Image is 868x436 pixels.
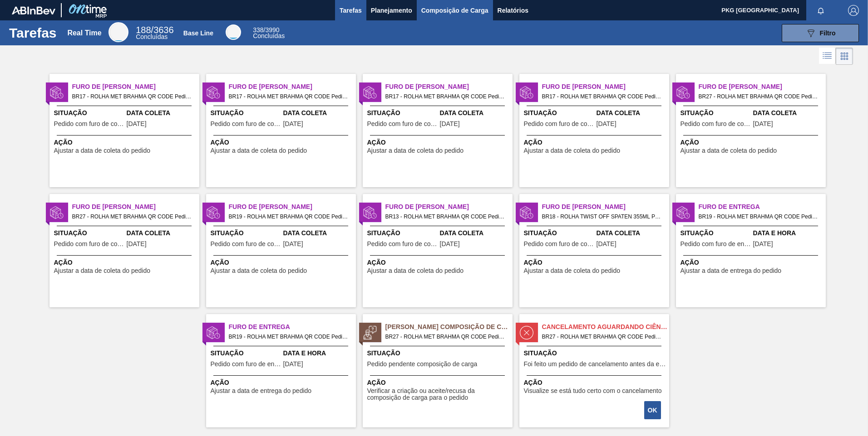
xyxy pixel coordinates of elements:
[211,258,354,267] span: Ação
[681,258,824,267] span: Ação
[819,48,836,65] div: Visão em Lista
[211,228,281,238] span: Situação
[681,121,751,127] span: Pedido com furo de coleta
[54,267,151,274] span: Ajustar a data de coleta do pedido
[542,92,662,102] span: BR17 - ROLHA MET BRAHMA QR CODE Pedido - 1967134
[9,28,57,38] h1: Tarefas
[699,92,819,102] span: BR27 - ROLHA MET BRAHMA QR CODE Pedido - 1947835
[440,241,460,247] span: 08/09/2025
[211,349,281,358] span: Situação
[524,361,667,368] span: Foi feito um pedido de cancelamento antes da etapa de aguardando faturamento
[226,24,241,40] div: Base Line
[542,202,669,212] span: Furo de Coleta
[367,267,464,274] span: Ajustar a data de coleta do pedido
[54,121,124,127] span: Pedido com furo de coleta
[385,202,513,212] span: Furo de Coleta
[136,26,173,40] div: Real Time
[207,206,220,219] img: status
[211,267,307,274] span: Ajustar a data de coleta do pedido
[211,138,354,147] span: Ação
[54,241,124,247] span: Pedido com furo de coleta
[681,241,751,247] span: Pedido com furo de entrega
[211,121,281,127] span: Pedido com furo de coleta
[363,206,377,219] img: status
[72,92,192,102] span: BR17 - ROLHA MET BRAHMA QR CODE Pedido - 1967135
[524,349,667,358] span: Situação
[699,202,826,212] span: Furo de Entrega
[542,322,669,332] span: Cancelamento aguardando ciência
[229,202,356,212] span: Furo de Coleta
[211,108,281,118] span: Situação
[367,361,478,368] span: Pedido pendente composição de carga
[676,206,690,219] img: status
[597,228,667,238] span: Data Coleta
[54,147,151,154] span: Ajustar a data de coleta do pedido
[385,322,513,332] span: Pedido Aguardando Composição de Carga
[524,147,621,154] span: Ajustar a data de coleta do pedido
[253,26,279,34] span: / 3990
[524,138,667,147] span: Ação
[542,212,662,222] span: BR18 - ROLHA TWIST OFF SPATEN 355ML Pedido - 2003363
[253,32,285,39] span: Concluídas
[54,108,124,118] span: Situação
[385,92,505,102] span: BR17 - ROLHA MET BRAHMA QR CODE Pedido - 2013810
[136,25,173,35] span: / 3636
[676,86,690,99] img: status
[848,5,859,16] img: Logout
[385,212,505,222] span: BR13 - ROLHA MET BRAHMA QR CODE Pedido - 1947839
[520,326,533,339] img: status
[253,27,285,39] div: Base Line
[183,29,213,37] div: Base Line
[753,228,824,238] span: Data e Hora
[367,378,510,388] span: Ação
[681,267,782,274] span: Ajustar a data de entrega do pedido
[597,121,616,127] span: 01/09/2025
[367,388,510,402] span: Verificar a criação ou aceite/recusa da composição de carga para o pedido
[72,202,199,212] span: Furo de Coleta
[229,332,349,342] span: BR19 - ROLHA MET BRAHMA QR CODE Pedido - 2025899
[385,332,505,342] span: BR27 - ROLHA MET BRAHMA QR CODE Pedido - 2022706
[127,108,197,118] span: Data Coleta
[367,108,438,118] span: Situação
[50,86,64,99] img: status
[283,121,303,127] span: 01/09/2025
[253,26,263,34] span: 338
[283,108,354,118] span: Data Coleta
[524,241,594,247] span: Pedido com furo de coleta
[54,258,197,267] span: Ação
[520,206,533,219] img: status
[524,121,594,127] span: Pedido com furo de coleta
[524,108,594,118] span: Situação
[440,108,510,118] span: Data Coleta
[127,228,197,238] span: Data Coleta
[363,86,377,99] img: status
[211,147,307,154] span: Ajustar a data de coleta do pedido
[136,33,168,40] span: Concluídas
[542,82,669,92] span: Furo de Coleta
[283,228,354,238] span: Data Coleta
[229,212,349,222] span: BR19 - ROLHA MET BRAHMA QR CODE Pedido - 1947841
[72,82,199,92] span: Furo de Coleta
[681,108,751,118] span: Situação
[753,121,773,127] span: 01/09/2025
[645,400,662,420] div: Completar tarefa: 30068919
[207,86,220,99] img: status
[211,241,281,247] span: Pedido com furo de coleta
[229,82,356,92] span: Furo de Coleta
[211,388,312,394] span: Ajustar a data de entrega do pedido
[12,6,55,15] img: TNhmsLtSVTkK8tSr43FrP2fwEKptu5GPRR3wAAAABJRU5ErkJggg==
[681,228,751,238] span: Situação
[753,241,773,247] span: 12/09/2025,
[524,388,662,394] span: Visualize se está tudo certo com o cancelamento
[127,241,147,247] span: 08/09/2025
[782,24,859,42] button: Filtro
[520,86,533,99] img: status
[127,121,147,127] span: 01/09/2025
[211,361,281,368] span: Pedido com furo de entrega
[50,206,64,219] img: status
[753,108,824,118] span: Data Coleta
[283,361,303,368] span: 12/09/2025,
[108,22,128,42] div: Real Time
[371,5,412,16] span: Planejamento
[67,29,101,37] div: Real Time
